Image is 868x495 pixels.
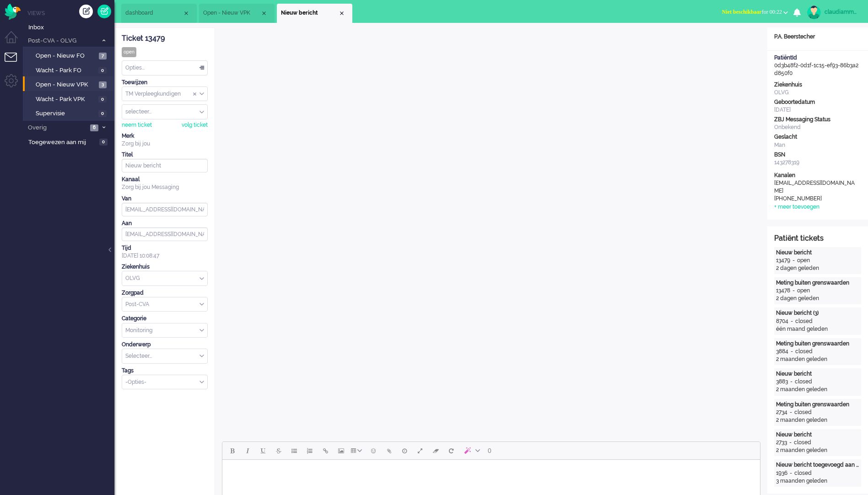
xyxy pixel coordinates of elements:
div: [PHONE_NUMBER] [774,195,857,203]
a: Open - Nieuw VPK 3 [27,79,113,89]
span: 0 [98,96,107,103]
div: Close tab [338,10,345,17]
div: Onbekend [774,124,861,131]
span: Niet beschikbaar [722,9,762,15]
div: 2 maanden geleden [776,416,859,424]
div: closed [794,469,812,477]
div: 0d3b48f2-0d1f-1c15-ef93-86b3a2d850f0 [767,54,868,77]
div: - [787,409,794,416]
div: claudiammsc [825,7,859,16]
a: claudiammsc [805,5,859,19]
button: Insert/edit link [318,443,333,458]
span: for 00:22 [722,9,782,15]
button: Numbered list [302,443,318,458]
span: 3 [99,81,107,88]
div: Ziekenhuis [122,263,208,271]
a: Wacht - Park VPK 0 [27,94,113,104]
div: Nieuw bericht [776,431,859,439]
span: Supervisie [36,109,96,118]
button: Underline [255,443,271,458]
div: Onderwerp [122,341,208,349]
div: 2734 [776,409,787,416]
span: Post-CVA - OLVG [27,37,97,45]
div: ZBJ Messaging Status [774,116,861,124]
div: Assign Group [122,86,208,102]
button: Delay message [397,443,412,458]
a: Omnidesk [5,6,21,13]
button: Strikethrough [271,443,286,458]
li: View [199,4,275,23]
div: [DATE] [774,106,861,114]
li: Tickets menu [5,53,25,73]
button: AI [459,443,484,458]
span: Inbox [28,23,114,32]
span: 7 [99,53,107,59]
span: 0 [98,67,107,74]
button: Add attachment [381,443,397,458]
div: Creëer ticket [79,5,93,18]
div: closed [795,348,813,355]
div: Nieuw bericht toegevoegd aan gesprek [776,461,859,469]
a: Quick Ticket [97,5,111,18]
button: 0 [484,443,496,458]
div: - [788,317,795,325]
div: Kanaal [122,176,208,183]
div: Meting buiten grenswaarden [776,401,859,409]
button: Emoticons [366,443,381,458]
div: Titel [122,151,208,159]
div: 2 maanden geleden [776,355,859,363]
span: Overig [27,124,87,132]
div: Toewijzen [122,79,208,86]
div: Van [122,195,208,203]
div: neem ticket [122,121,152,129]
div: 3883 [776,378,788,386]
div: Nieuw bericht [776,370,859,378]
div: Geslacht [774,133,861,141]
div: Ticket 13479 [122,33,208,44]
div: 2 dagen geleden [776,295,859,302]
button: Reset content [443,443,459,458]
span: 0 [99,139,108,145]
div: closed [795,378,812,386]
a: Supervisie 0 [27,108,113,118]
div: OLVG [774,89,861,97]
div: closed [795,317,813,325]
div: Meting buiten grenswaarden [776,340,859,348]
button: Clear formatting [428,443,443,458]
div: 13478 [776,287,790,295]
div: Zorg bij jou Messaging [122,183,208,191]
li: 13479 [277,4,352,23]
div: BSN [774,151,861,159]
img: avatar [807,5,821,19]
img: flow_omnibird.svg [5,4,21,20]
div: Zorgpad [122,289,208,297]
button: Italic [240,443,255,458]
div: closed [794,409,812,416]
div: 2 dagen geleden [776,264,859,272]
div: open [122,47,136,57]
div: - [790,257,797,264]
button: Table [349,443,366,458]
div: [EMAIL_ADDRESS][DOMAIN_NAME] [774,179,857,195]
div: P.A. Beerstecher [767,33,868,41]
a: Wacht - Park FO 0 [27,65,113,75]
div: Zorg bij jou [122,140,208,148]
div: Man [774,141,861,149]
div: Kanalen [774,172,861,179]
div: volg ticket [182,121,208,129]
span: Nieuw bericht [281,9,338,17]
li: Dashboard [121,4,197,23]
span: Toegewezen aan mij [28,138,97,147]
div: Aan [122,220,208,227]
div: Geboortedatum [774,98,861,106]
li: Dashboard menu [5,31,25,52]
div: 143278319 [774,159,861,167]
div: Close tab [260,10,268,17]
div: Merk [122,132,208,140]
li: Niet beschikbaarfor 00:22 [717,3,793,23]
div: 8704 [776,317,788,325]
div: 2 maanden geleden [776,447,859,454]
span: dashboard [125,9,183,17]
div: - [788,378,795,386]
